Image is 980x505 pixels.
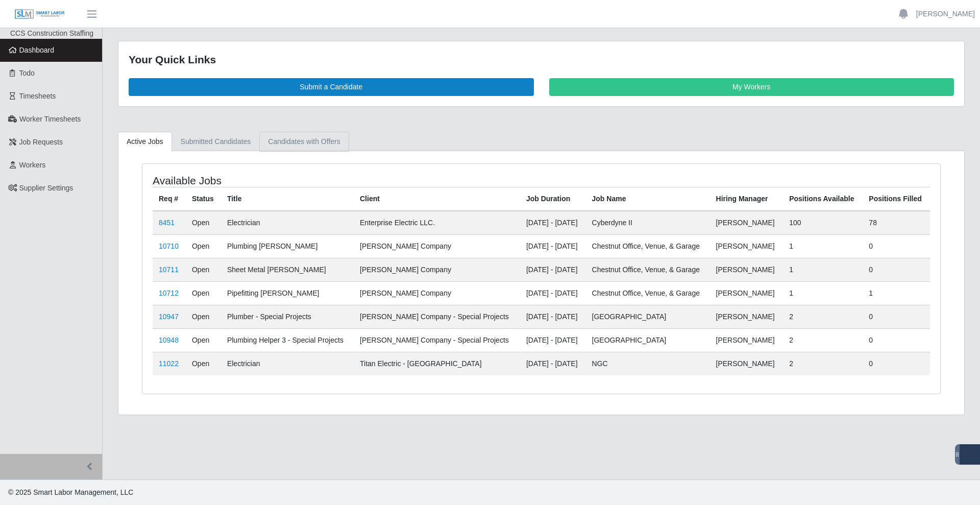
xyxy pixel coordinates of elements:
th: Status [186,187,221,211]
a: Submitted Candidates [172,132,260,152]
a: 10711 [159,266,179,274]
td: [DATE] - [DATE] [520,281,586,305]
span: Todo [19,69,35,77]
td: [GEOGRAPHIC_DATA] [586,305,710,328]
td: NGC [586,352,710,375]
div: Your Quick Links [129,52,954,68]
td: [PERSON_NAME] [710,281,783,305]
a: Candidates with Offers [259,132,349,152]
td: [DATE] - [DATE] [520,352,586,375]
span: Timesheets [19,92,56,100]
td: Sheet Metal [PERSON_NAME] [221,258,354,281]
th: Job Name [586,187,710,211]
span: CCS Construction Staffing [10,29,93,37]
td: Electrician [221,352,354,375]
th: Hiring Manager [710,187,783,211]
td: Open [186,234,221,258]
th: Positions Available [783,187,863,211]
td: [DATE] - [DATE] [520,258,586,281]
td: 78 [863,211,930,235]
span: Supplier Settings [19,184,73,192]
td: Open [186,258,221,281]
a: 10710 [159,242,179,250]
td: [PERSON_NAME] [710,211,783,235]
span: © 2025 Smart Labor Management, LLC [8,488,133,496]
td: [DATE] - [DATE] [520,234,586,258]
th: Positions Filled [863,187,930,211]
td: 0 [863,328,930,352]
td: [PERSON_NAME] [710,305,783,328]
td: [DATE] - [DATE] [520,211,586,235]
td: 1 [863,281,930,305]
td: 1 [783,281,863,305]
td: 0 [863,352,930,375]
td: [DATE] - [DATE] [520,305,586,328]
td: Chestnut Office, Venue, & Garage [586,234,710,258]
td: [PERSON_NAME] Company [354,281,520,305]
a: Active Jobs [118,132,172,152]
td: Chestnut Office, Venue, & Garage [586,281,710,305]
a: 8451 [159,219,175,227]
td: Open [186,281,221,305]
td: Plumbing [PERSON_NAME] [221,234,354,258]
td: [PERSON_NAME] [710,352,783,375]
td: [PERSON_NAME] [710,234,783,258]
td: [PERSON_NAME] Company - Special Projects [354,328,520,352]
a: 11022 [159,359,179,368]
td: [DATE] - [DATE] [520,328,586,352]
td: 1 [783,258,863,281]
td: [PERSON_NAME] Company [354,258,520,281]
td: Chestnut Office, Venue, & Garage [586,258,710,281]
td: Open [186,352,221,375]
td: Open [186,211,221,235]
td: Plumbing Helper 3 - Special Projects [221,328,354,352]
td: [PERSON_NAME] [710,258,783,281]
img: SLM Logo [14,9,65,20]
td: 0 [863,234,930,258]
td: Open [186,328,221,352]
td: 100 [783,211,863,235]
th: Job Duration [520,187,586,211]
td: Pipefitting [PERSON_NAME] [221,281,354,305]
td: Plumber - Special Projects [221,305,354,328]
th: Req # [153,187,186,211]
span: Workers [19,161,46,169]
td: [GEOGRAPHIC_DATA] [586,328,710,352]
td: Open [186,305,221,328]
td: 0 [863,258,930,281]
a: Submit a Candidate [129,78,534,96]
td: 2 [783,328,863,352]
td: [PERSON_NAME] Company [354,234,520,258]
td: 2 [783,352,863,375]
td: 0 [863,305,930,328]
a: 10947 [159,312,179,321]
a: 10948 [159,336,179,344]
th: Client [354,187,520,211]
a: [PERSON_NAME] [916,9,975,19]
h4: Available Jobs [153,174,468,187]
a: 10712 [159,289,179,297]
td: 1 [783,234,863,258]
span: Job Requests [19,138,63,146]
td: Titan Electric - [GEOGRAPHIC_DATA] [354,352,520,375]
td: [PERSON_NAME] [710,328,783,352]
td: [PERSON_NAME] Company - Special Projects [354,305,520,328]
span: Dashboard [19,46,55,54]
th: Title [221,187,354,211]
span: Worker Timesheets [19,115,81,123]
td: 2 [783,305,863,328]
a: My Workers [549,78,954,96]
td: Enterprise Electric LLC. [354,211,520,235]
td: Electrician [221,211,354,235]
td: Cyberdyne II [586,211,710,235]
